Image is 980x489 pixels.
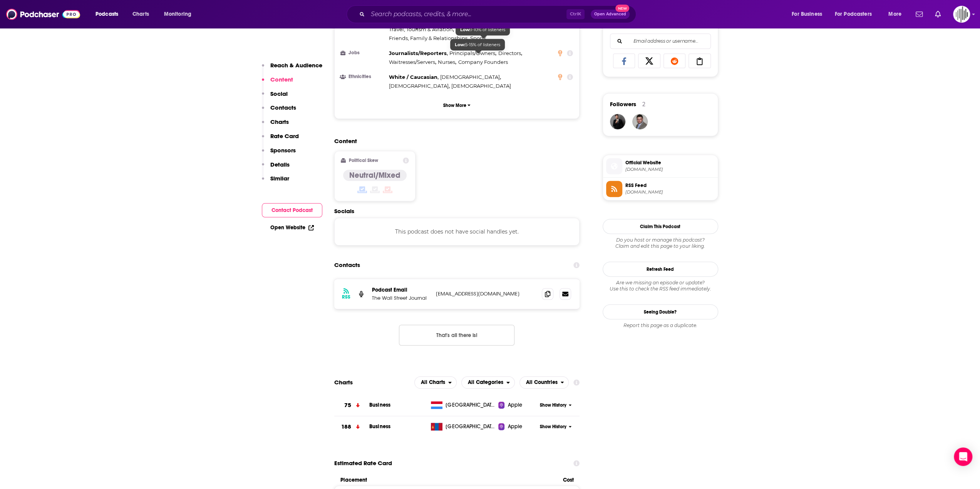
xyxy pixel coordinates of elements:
[341,50,386,55] h3: Jobs
[519,376,569,389] button: open menu
[642,101,645,108] div: 2
[334,207,580,215] h2: Socials
[830,8,883,20] button: open menu
[389,49,448,58] span: ,
[270,104,296,111] p: Contacts
[603,322,718,329] div: Report this page as a duplicate.
[455,42,500,47] span: 5-15% of listeners
[610,114,625,129] img: JohirMia
[638,53,660,68] a: Share on X/Twitter
[334,395,369,416] a: 75
[625,159,715,166] span: Official Website
[563,477,573,483] span: Cost
[461,376,515,389] h2: Categories
[368,8,566,20] input: Search podcasts, credits, & more...
[349,170,400,180] h4: Neutral/Mixed
[953,6,970,23] button: Show profile menu
[262,76,293,90] button: Content
[786,8,832,20] button: open menu
[389,74,437,80] span: White / Caucasian
[159,8,201,20] button: open menu
[90,8,128,20] button: open menu
[603,280,718,292] div: Are we missing an episode or update? Use this to check the RSS feed immediately.
[932,8,944,21] a: Show notifications dropdown
[164,9,191,20] span: Monitoring
[270,132,299,140] p: Rate Card
[349,158,378,163] h2: Political Skew
[6,7,80,22] img: Podchaser - Follow, Share and Rate Podcasts
[603,219,718,234] button: Claim This Podcast
[663,53,686,68] a: Share on Reddit
[537,424,574,430] button: Show History
[498,423,537,431] a: Apple
[498,49,522,58] span: ,
[625,167,715,172] span: barrons.com
[953,6,970,23] img: User Profile
[440,74,500,80] span: [DEMOGRAPHIC_DATA]
[540,402,566,409] span: Show History
[262,118,289,132] button: Charts
[446,423,496,431] span: Mongolia
[455,42,465,47] b: Low:
[438,58,456,67] span: ,
[449,49,496,58] span: ,
[389,73,439,82] span: ,
[270,161,290,168] p: Details
[341,74,386,79] h3: Ethnicities
[594,12,626,16] span: Open Advanced
[262,90,288,104] button: Social
[498,401,537,409] a: Apple
[591,10,630,19] button: Open AdvancedNew
[508,423,522,431] span: Apple
[270,62,322,69] p: Reach & Audience
[354,5,643,23] div: Search podcasts, credits, & more...
[436,290,536,297] p: [EMAIL_ADDRESS][DOMAIN_NAME]
[526,380,558,385] span: All Countries
[883,8,911,20] button: open menu
[449,50,495,56] span: Principals/Owners
[540,424,566,430] span: Show History
[888,9,901,20] span: More
[460,27,505,32] span: 1-10% of listeners
[953,6,970,23] span: Logged in as gpg2
[537,402,574,409] button: Show History
[603,237,718,243] span: Do you host or manage this podcast?
[414,376,457,389] button: open menu
[954,447,972,466] div: Open Intercom Messenger
[606,181,715,197] a: RSS Feed[DOMAIN_NAME]
[414,376,457,389] h2: Platforms
[369,423,390,430] a: Business
[443,103,466,108] p: Show More
[632,114,648,129] a: david82641
[792,9,822,20] span: For Business
[446,401,496,409] span: Luxembourg
[262,175,289,189] button: Similar
[270,224,314,231] a: Open Website
[468,380,503,385] span: All Categories
[270,118,289,125] p: Charts
[369,402,390,408] a: Business
[372,295,430,301] p: The Wall Street Journal
[262,203,322,217] button: Contact Podcast
[334,456,392,471] span: Estimated Rate Card
[610,100,636,108] span: Followers
[615,5,629,12] span: New
[603,262,718,277] button: Refresh Feed
[270,90,288,97] p: Social
[389,59,435,65] span: Waitresses/Servers
[341,422,351,431] h3: 188
[270,175,289,182] p: Similar
[334,258,360,272] h2: Contacts
[606,158,715,174] a: Official Website[DOMAIN_NAME]
[262,132,299,147] button: Rate Card
[372,287,430,293] p: Podcast Email
[603,304,718,319] a: Seeing Double?
[389,83,449,89] span: [DEMOGRAPHIC_DATA]
[270,76,293,83] p: Content
[458,59,508,65] span: Company Founders
[913,8,926,21] a: Show notifications dropdown
[262,161,290,175] button: Details
[389,82,450,90] span: ,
